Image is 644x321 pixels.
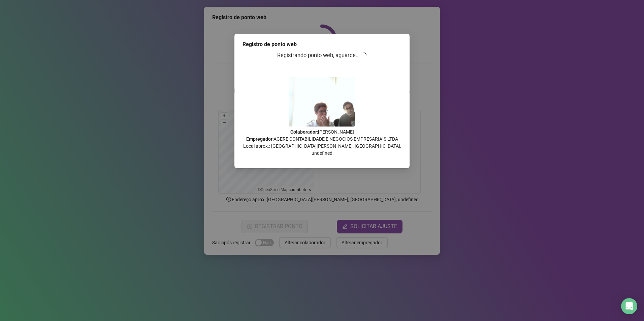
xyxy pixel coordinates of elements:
[246,136,272,142] strong: Empregador
[243,40,401,48] div: Registro de ponto web
[289,77,355,127] img: 9k=
[361,52,366,58] span: loading
[243,129,401,157] p: : [PERSON_NAME] : AGERE CONTABILIDADE E NEGOCIOS EMPRESARIAIS LTDA Local aprox.: [GEOGRAPHIC_DATA...
[243,51,401,60] h3: Registrando ponto web, aguarde...
[290,129,317,135] strong: Colaborador
[621,298,637,314] div: Open Intercom Messenger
